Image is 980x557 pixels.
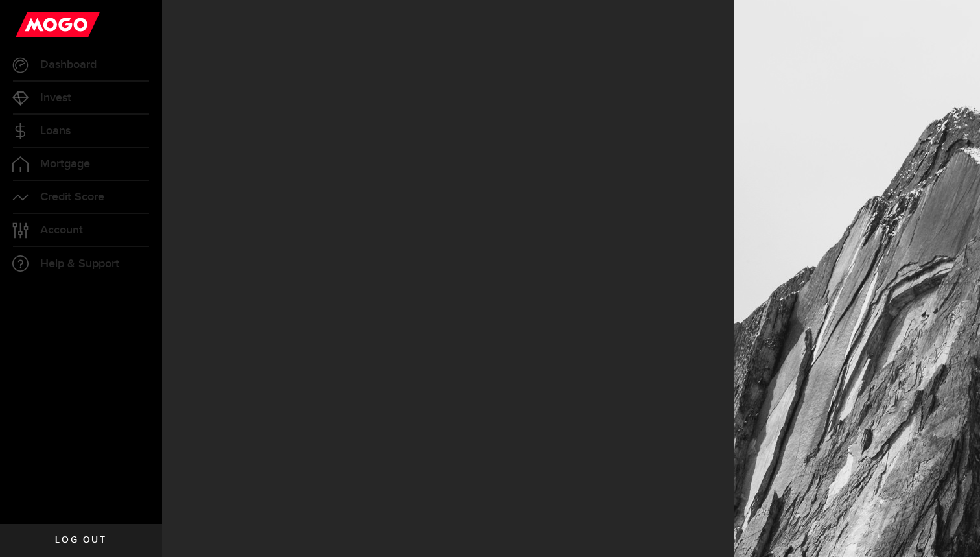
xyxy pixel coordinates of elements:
span: Invest [40,92,71,104]
span: Help & Support [40,258,119,270]
span: Log out [55,536,106,545]
span: Credit Score [40,191,104,203]
span: Account [40,224,83,236]
span: Mortgage [40,158,90,170]
span: Loans [40,125,71,137]
span: Dashboard [40,59,97,71]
